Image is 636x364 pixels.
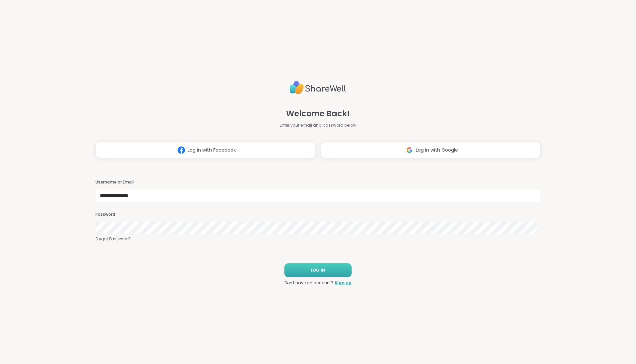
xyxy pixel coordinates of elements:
img: ShareWell Logo [290,78,346,97]
a: Sign up [335,280,352,286]
button: Log in with Facebook [95,142,315,158]
h3: Username or Email [95,180,541,185]
span: Log in with Google [416,147,458,154]
img: ShareWell Logomark [403,144,416,156]
a: Forgot Password? [95,236,541,242]
button: LOG IN [284,263,352,277]
button: Log in with Google [321,142,541,158]
span: Don't have an account? [284,280,333,286]
span: Welcome Back! [286,108,350,120]
h3: Password [95,212,541,217]
span: LOG IN [311,267,325,273]
span: Log in with Facebook [188,147,236,154]
img: ShareWell Logomark [175,144,188,156]
span: Enter your email and password below [280,122,356,128]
